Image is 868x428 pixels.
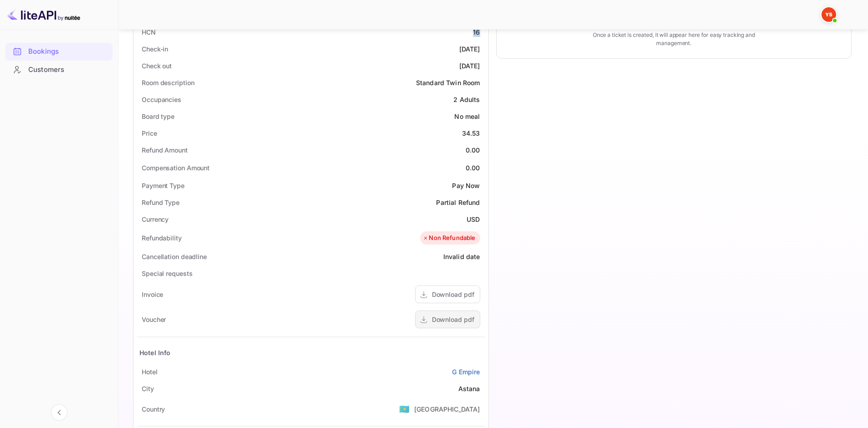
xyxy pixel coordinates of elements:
button: Collapse navigation [51,404,67,421]
div: Check-in [142,44,168,54]
div: Country [142,404,165,414]
div: Refund Type [142,198,180,207]
div: Astana [458,384,480,393]
a: Customers [5,61,113,78]
div: Room description [142,78,194,87]
img: LiteAPI logo [7,7,80,22]
div: Compensation Amount [142,163,210,173]
div: Customers [28,65,108,75]
div: City [142,384,154,393]
img: Yandex Support [822,7,836,22]
div: Payment Type [142,181,185,190]
a: G Empire [452,367,480,377]
div: Partial Refund [436,198,480,207]
div: Voucher [142,315,166,324]
div: Refund Amount [142,145,188,155]
div: Special requests [142,269,192,278]
a: Bookings [5,43,113,60]
div: Refundability [142,233,182,243]
div: 34.53 [462,128,480,138]
div: Download pdf [432,315,474,324]
div: 0.00 [466,145,480,155]
div: Hotel Info [139,348,171,357]
div: Invoice [142,290,163,299]
div: Pay Now [452,181,480,190]
div: 16 [473,27,480,37]
div: Board type [142,112,175,121]
div: Customers [5,61,113,79]
div: Download pdf [432,290,474,299]
div: Hotel [142,367,158,377]
div: Price [142,128,157,138]
div: Check out [142,61,172,71]
div: 0.00 [466,163,480,173]
div: HCN [142,27,156,37]
div: 2 Adults [453,95,480,104]
div: Invalid date [443,252,480,261]
div: Cancellation deadline [142,252,207,261]
div: Standard Twin Room [416,78,480,87]
div: [DATE] [459,44,480,54]
span: United States [399,401,410,417]
div: Bookings [28,46,108,57]
div: Currency [142,214,169,224]
div: [DATE] [459,61,480,71]
div: Non Refundable [422,234,475,243]
div: USD [467,214,480,224]
div: Bookings [5,43,113,61]
div: Occupancies [142,95,181,104]
div: [GEOGRAPHIC_DATA] [414,404,480,414]
p: Once a ticket is created, it will appear here for easy tracking and management. [578,31,769,47]
div: No meal [454,112,480,121]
